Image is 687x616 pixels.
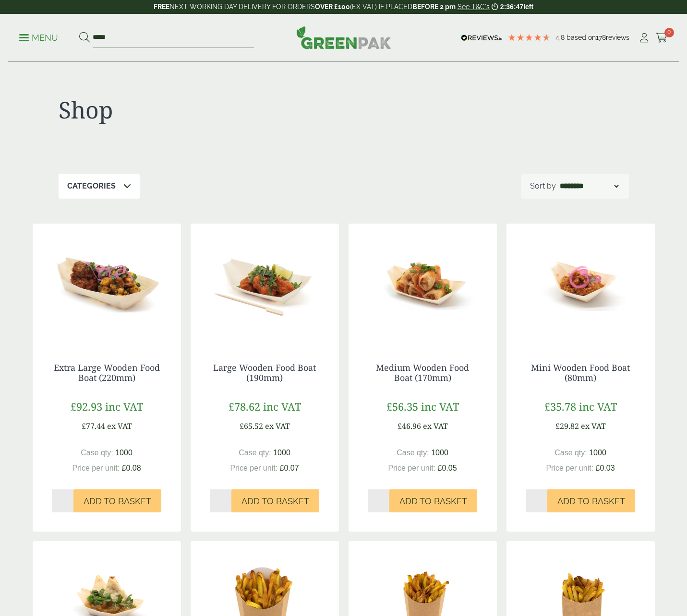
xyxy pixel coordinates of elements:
[386,399,418,414] span: £56.35
[241,496,309,507] span: Add to Basket
[398,421,421,431] span: £46.96
[81,449,113,457] span: Case qty:
[315,3,350,11] strong: OVER £100
[606,34,629,41] span: reviews
[423,421,448,431] span: ex VAT
[67,180,116,192] p: Categories
[458,3,490,11] a: See T&C's
[589,449,606,457] span: 1000
[263,399,301,414] span: inc VAT
[557,496,625,507] span: Add to Basket
[230,464,277,472] span: Price per unit:
[558,180,620,192] select: Shop order
[412,3,456,11] strong: BEFORE 2 pm
[506,224,655,344] img: Mini Wooden Boat 80mm with food contents 2920004AA
[265,421,290,431] span: ex VAT
[438,464,457,472] span: £0.05
[546,464,593,472] span: Price per unit:
[566,34,596,41] span: Based on
[547,489,635,512] button: Add to Basket
[555,34,566,41] span: 4.8
[531,362,630,384] a: Mini Wooden Food Boat (80mm)
[19,32,58,42] a: Menu
[388,464,435,472] span: Price per unit:
[154,3,169,11] strong: FREE
[33,224,181,344] img: Extra Large Wooden Boat 220mm with food contents V2 2920004AE
[105,399,143,414] span: inc VAT
[397,449,429,457] span: Case qty:
[656,31,668,45] a: 0
[554,449,587,457] span: Case qty:
[507,33,551,42] div: 4.78 Stars
[399,496,467,507] span: Add to Basket
[19,32,58,44] p: Menu
[596,464,615,472] span: £0.03
[82,421,105,431] span: £77.44
[349,224,497,344] img: Medium Wooden Boat 170mm with food contents V2 2920004AC 1
[544,399,576,414] span: £35.78
[229,399,260,414] span: £78.62
[523,3,533,11] span: left
[122,464,141,472] span: £0.08
[376,362,469,384] a: Medium Wooden Food Boat (170mm)
[296,26,391,49] img: GreenPak Supplies
[461,35,503,41] img: REVIEWS.io
[71,399,102,414] span: £92.93
[431,449,448,457] span: 1000
[656,33,668,43] i: Cart
[638,33,650,43] i: My Account
[191,224,339,344] img: Large Wooden Boat 190mm with food contents 2920004AD
[213,362,316,384] a: Large Wooden Food Boat (190mm)
[500,3,523,11] span: 2:36:47
[389,489,477,512] button: Add to Basket
[555,421,579,431] span: £29.82
[239,449,271,457] span: Case qty:
[280,464,299,472] span: £0.07
[72,464,120,472] span: Price per unit:
[73,489,161,512] button: Add to Basket
[421,399,459,414] span: inc VAT
[115,449,133,457] span: 1000
[273,449,290,457] span: 1000
[59,96,344,124] h1: Shop
[579,399,617,414] span: inc VAT
[231,489,319,512] button: Add to Basket
[54,362,160,384] a: Extra Large Wooden Food Boat (220mm)
[664,28,674,37] span: 0
[581,421,606,431] span: ex VAT
[530,180,556,192] p: Sort by
[84,496,151,507] span: Add to Basket
[107,421,132,431] span: ex VAT
[240,421,263,431] span: £65.52
[596,34,606,41] span: 178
